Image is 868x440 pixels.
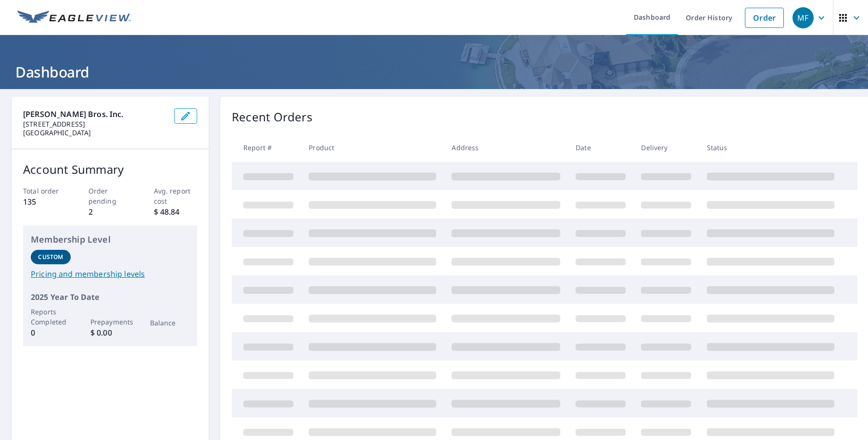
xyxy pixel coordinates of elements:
[31,307,71,327] p: Reports Completed
[232,108,313,126] p: Recent Orders
[23,196,67,207] p: 135
[23,161,197,178] p: Account Summary
[232,133,301,162] th: Report #
[23,186,67,196] p: Total order
[154,186,198,206] p: Avg. report cost
[793,7,814,28] div: MF
[17,11,131,25] img: EV Logo
[154,206,198,218] p: $ 48.84
[90,327,130,338] p: $ 0.00
[301,133,444,162] th: Product
[88,206,132,218] p: 2
[568,133,633,162] th: Date
[88,186,132,206] p: Order pending
[31,268,189,280] a: Pricing and membership levels
[699,133,842,162] th: Status
[745,8,784,28] a: Order
[31,327,71,338] p: 0
[38,253,63,261] p: Custom
[90,317,130,327] p: Prepayments
[633,133,699,162] th: Delivery
[444,133,568,162] th: Address
[12,62,856,82] h1: Dashboard
[150,318,190,328] p: Balance
[23,108,166,120] p: [PERSON_NAME] Bros. Inc.
[31,233,189,246] p: Membership Level
[31,291,189,303] p: 2025 Year To Date
[23,120,166,129] p: [STREET_ADDRESS]
[23,129,166,137] p: [GEOGRAPHIC_DATA]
